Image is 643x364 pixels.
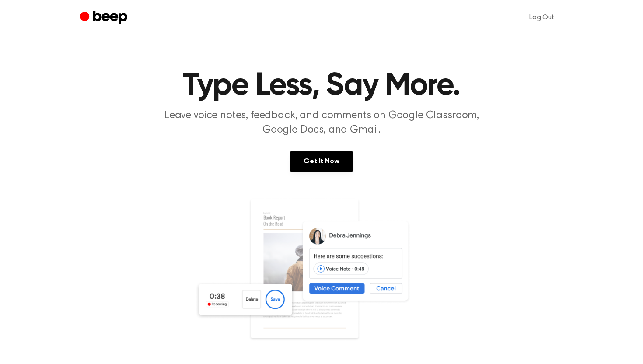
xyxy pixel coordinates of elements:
[154,108,489,137] p: Leave voice notes, feedback, and comments on Google Classroom, Google Docs, and Gmail.
[521,7,563,28] a: Log Out
[80,9,129,26] a: Beep
[98,70,545,101] h1: Type Less, Say More.
[290,151,353,171] a: Get It Now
